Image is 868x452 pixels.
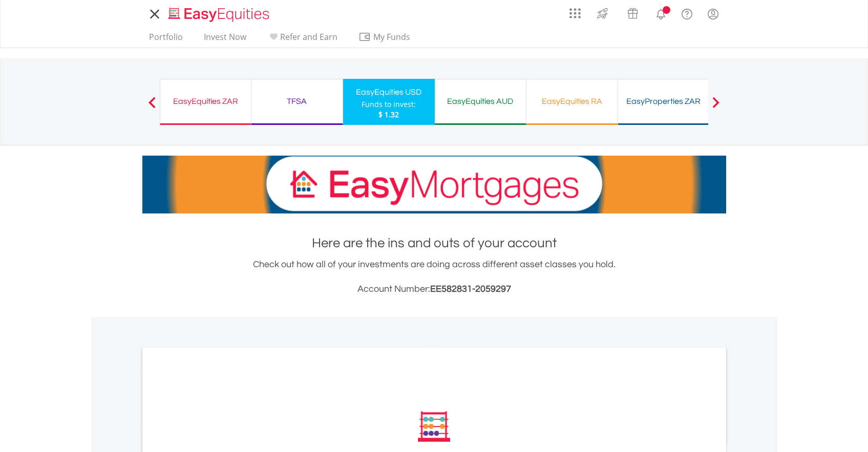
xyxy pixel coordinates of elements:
[594,5,611,21] img: thrive-v2.svg
[200,32,250,48] a: Invest Now
[700,3,726,25] a: My Profile
[166,94,245,109] div: EasyEquities ZAR
[145,32,187,48] a: Portfolio
[618,3,648,21] a: Vouchers
[280,31,337,42] span: Refer and Earn
[624,94,703,109] div: EasyProperties ZAR
[563,3,587,19] a: AppsGrid
[142,282,726,296] h3: Account Number:
[441,94,520,109] div: EasyEquities AUD
[358,30,426,44] span: My Funds
[624,5,641,21] img: vouchers-v2.svg
[362,99,416,110] div: Funds to invest:
[674,3,700,23] a: FAQ's and Support
[142,257,726,296] div: Check out how all of your investments are doing across different asset classes you hold.
[569,8,581,19] img: grid-menu-icon.svg
[648,3,674,23] a: Notifications
[166,6,273,23] img: EasyEquities_Logo.png
[430,284,511,294] span: EE582831-2059297
[142,156,726,213] img: EasyMortage Promotion Banner
[142,102,162,112] button: Previous
[349,85,429,99] div: EasyEquities USD
[258,94,336,109] div: TFSA
[142,234,726,252] h1: Here are the ins and outs of your account
[263,32,342,48] a: Refer and Earn
[378,110,399,119] span: $ 1.32
[533,94,611,109] div: EasyEquities RA
[164,3,273,23] a: Home page
[706,102,726,112] button: Next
